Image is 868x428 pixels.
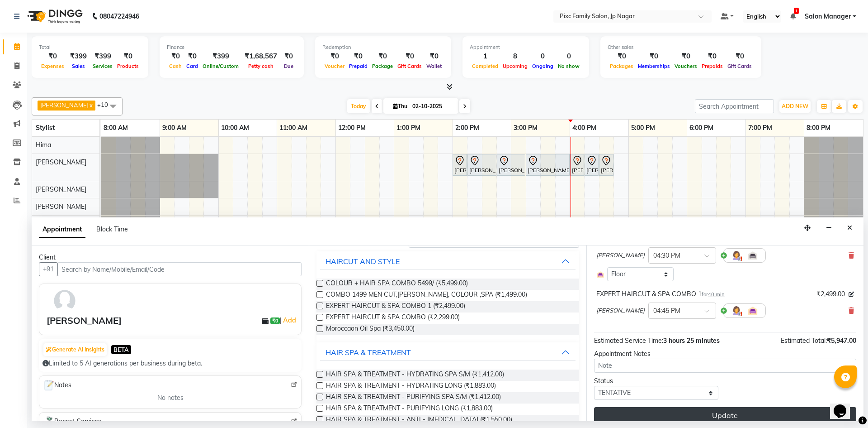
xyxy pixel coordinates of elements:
div: [PERSON_NAME], TK01, 02:15 PM-02:45 PM, WAXING SERVICES - GOLD WAX FULL ARMS [468,155,495,174]
span: Recent Services [43,416,101,427]
div: ₹1,68,567 [241,51,281,62]
div: Limited to 5 AI generations per business during beta. [42,359,298,368]
span: Online/Custom [200,63,241,69]
div: Other sales [608,43,754,51]
span: No show [556,63,582,69]
span: ₹0 [270,317,280,325]
div: ₹399 [90,51,115,62]
img: Hairdresser.png [731,305,742,316]
span: Prepaid [347,63,370,69]
span: Package [370,63,395,69]
span: Wallet [424,63,444,69]
div: [PERSON_NAME], TK01, 03:15 PM-04:00 PM, FACIALS - PURE PORE [527,155,569,174]
a: 12:00 PM [336,121,368,135]
div: EXPERT HAIRCUT & SPA COMBO 1 [596,289,725,299]
button: HAIR SPA & TREATMENT [320,344,575,361]
div: [PERSON_NAME], TK01, 02:00 PM-02:15 PM, BODY DETAN - [PERSON_NAME]/BLEACH FULL FACE & NECK GOLD [453,155,466,174]
a: 9:00 AM [160,121,189,135]
span: HAIR SPA & TREATMENT - PURIFYING LONG (₹1,883.00) [326,404,493,415]
span: HAIR SPA & TREATMENT - HYDRATING SPA S/M (₹1,412.00) [326,370,504,381]
span: Prepaids [699,63,725,69]
div: [PERSON_NAME], TK01, 04:30 PM-04:45 PM, WAXING SERVICES - BRAZILIAN UNDER ARMS [600,155,613,174]
div: [PERSON_NAME], TK01, 02:45 PM-03:15 PM, WAXING SERVICES - GOLD WAX FULL LEGS [498,155,524,174]
span: 3 hours 25 minutes [663,337,720,345]
div: Status [594,376,718,386]
div: ₹0 [322,51,347,62]
a: 7:00 PM [746,121,774,135]
a: 3:00 PM [511,121,540,135]
div: ₹0 [115,51,141,62]
span: Thu [391,103,410,110]
a: Add [282,315,297,326]
span: [PERSON_NAME] [596,251,645,260]
span: Voucher [322,63,347,69]
div: ₹0 [39,51,66,62]
span: Appointment [39,221,85,238]
div: ₹399 [66,51,90,62]
span: 1 [794,8,799,14]
div: ₹0 [395,51,424,62]
span: Notes [43,380,71,391]
span: Salon Manager [805,12,851,21]
span: No notes [157,393,184,403]
a: 1:00 PM [394,121,423,135]
span: Estimated Total: [781,337,827,345]
img: avatar [52,288,78,314]
b: 08047224946 [99,4,139,29]
div: ₹0 [370,51,395,62]
div: Total [39,43,141,51]
button: Close [843,221,856,235]
span: ₹5,947.00 [827,337,856,345]
span: Services [90,63,115,69]
div: ₹0 [636,51,672,62]
span: Gift Cards [725,63,754,69]
div: ₹399 [200,51,241,62]
span: Packages [608,63,636,69]
div: 8 [500,51,530,62]
a: 11:00 AM [277,121,310,135]
img: Interior.png [596,270,604,279]
span: Expenses [39,63,66,69]
span: [PERSON_NAME] [36,158,86,166]
button: ADD NEW [779,100,811,113]
div: ₹0 [167,51,184,62]
span: Vouchers [672,63,699,69]
input: Search by Name/Mobile/Email/Code [57,262,302,276]
div: Redemption [322,43,444,51]
span: HAIR SPA & TREATMENT - PURIFYING SPA S/M (₹1,412.00) [326,392,501,404]
div: Appointment Notes [594,349,856,359]
span: Sales [70,63,87,69]
span: Due [282,63,296,69]
input: 2025-10-02 [410,100,455,113]
span: ADD NEW [782,103,808,110]
span: Gift Cards [395,63,424,69]
div: ₹0 [184,51,200,62]
img: logo [23,4,85,29]
span: Stylist [36,124,55,132]
span: [PERSON_NAME] [36,185,86,193]
span: Ongoing [530,63,556,69]
span: Hima [36,141,51,149]
span: COMBO 1499 MEN CUT,[PERSON_NAME], COLOUR ,SPA (₹1,499.00) [326,290,527,301]
div: [PERSON_NAME] [47,314,122,327]
iframe: chat widget [830,392,859,419]
a: 8:00 PM [804,121,833,135]
div: ₹0 [725,51,754,62]
div: HAIRCUT AND STYLE [325,256,400,267]
span: BETA [111,345,131,354]
span: Petty cash [246,63,276,69]
button: Update [594,407,856,423]
img: Interior.png [747,305,758,316]
span: Cash [167,63,184,69]
span: ₹2,499.00 [816,289,845,299]
span: HAIR SPA & TREATMENT - HYDRATING LONG (₹1,883.00) [326,381,496,392]
span: HAIR SPA & TREATMENT - ANTI - [MEDICAL_DATA] (₹1,550.00) [326,415,512,426]
img: Hairdresser.png [731,250,742,261]
div: Client [39,253,302,262]
div: ₹0 [672,51,699,62]
a: 8:00 AM [101,121,130,135]
div: Appointment [470,43,582,51]
input: Search Appointment [695,99,774,113]
img: Interior.png [747,250,758,261]
span: Moroccaon Oil Spa (₹3,450.00) [326,324,415,335]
